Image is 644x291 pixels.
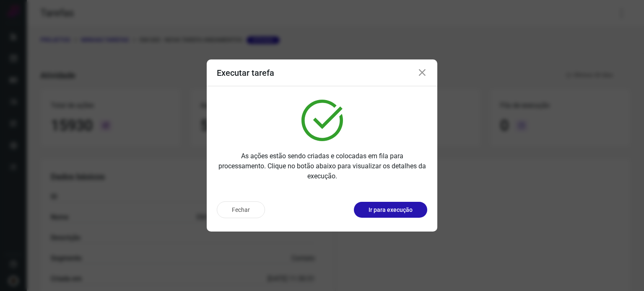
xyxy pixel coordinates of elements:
button: Ir para execução [354,202,427,218]
p: Ir para execução [369,206,413,214]
p: As ações estão sendo criadas e colocadas em fila para processamento. Clique no botão abaixo para ... [217,151,427,181]
img: verified.svg [301,100,343,141]
h3: Executar tarefa [217,68,274,78]
button: Fechar [217,201,265,218]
